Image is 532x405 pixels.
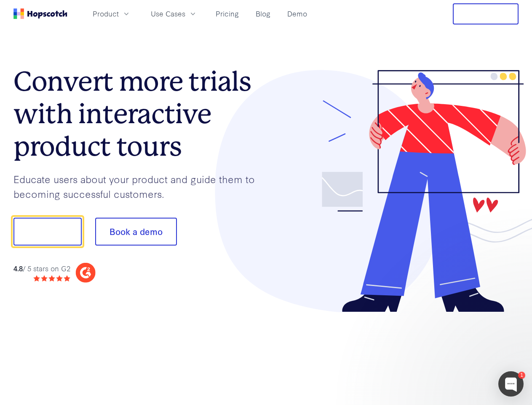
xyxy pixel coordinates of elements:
p: Educate users about your product and guide them to becoming successful customers. [13,172,266,201]
button: Book a demo [95,218,177,246]
strong: 4.8 [13,263,23,273]
a: Demo [284,7,310,21]
button: Use Cases [146,7,202,21]
div: 1 [518,372,525,379]
div: / 5 stars on G2 [13,263,70,274]
span: Use Cases [151,8,185,19]
a: Home [13,8,67,19]
button: Show me! [13,218,82,246]
span: Product [93,8,119,19]
button: Free Trial [453,3,519,24]
a: Pricing [212,7,242,21]
h1: Convert more trials with interactive product tours [13,65,266,162]
button: Product [88,7,136,21]
a: Blog [252,7,274,21]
